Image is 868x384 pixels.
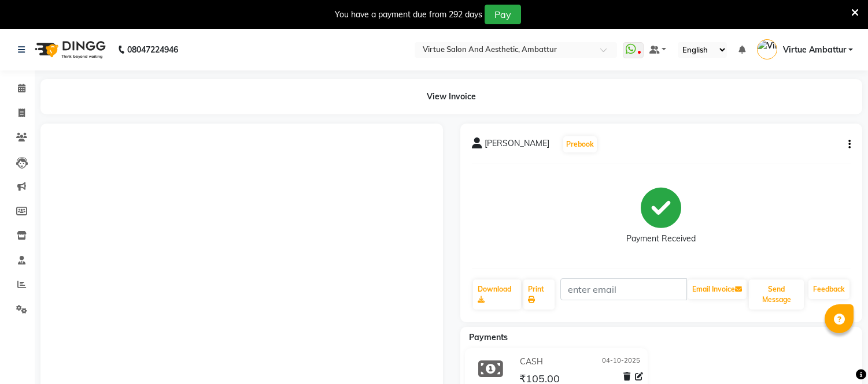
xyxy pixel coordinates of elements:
div: View Invoice [40,79,862,114]
button: Send Message [749,279,804,310]
div: You have a payment due from 292 days [335,9,482,21]
span: Virtue Ambattur [783,44,846,56]
div: Payment Received [626,233,696,245]
span: 04-10-2025 [602,356,640,368]
a: Print [523,279,555,310]
input: enter email [560,278,687,300]
b: 08047224946 [127,33,178,66]
img: logo [29,33,109,66]
button: Prebook [563,136,597,152]
button: Email Invoice [688,279,747,299]
button: Pay [485,5,521,24]
a: Feedback [808,279,849,299]
a: Download [473,279,521,310]
span: [PERSON_NAME] [485,137,549,154]
img: Virtue Ambattur [757,39,777,59]
span: Payments [469,332,508,342]
iframe: chat widget [819,338,856,372]
span: CASH [520,356,543,368]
